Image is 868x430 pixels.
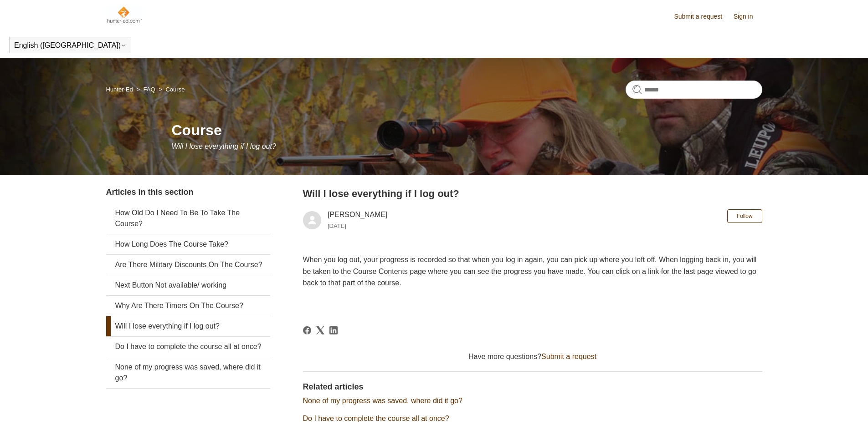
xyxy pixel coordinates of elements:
span: Articles in this section [106,187,194,197]
svg: Share this page on Facebook [303,326,311,334]
a: Do I have to complete the course all at once? [303,415,449,422]
a: X Corp [316,326,324,334]
h1: Course [172,119,762,141]
a: Next Button Not available/ working [106,275,270,295]
div: Have more questions? [303,351,762,362]
button: English ([GEOGRAPHIC_DATA]) [14,41,126,50]
a: Why Are There Timers On The Course? [106,296,270,316]
a: Submit a request [541,353,596,360]
a: Are There Military Discounts On The Course? [106,255,270,275]
a: FAQ [144,86,155,93]
a: Do I have to complete the course all at once? [106,337,270,357]
button: Follow Article [727,209,762,223]
div: [PERSON_NAME] [328,209,388,231]
li: Hunter-Ed [106,86,135,93]
svg: Share this page on LinkedIn [329,326,338,334]
input: Search [626,81,762,99]
a: None of my progress was saved, where did it go? [106,357,270,388]
li: FAQ [134,86,157,93]
p: When you log out, your progress is recorded so that when you log in again, you can pick up where ... [303,254,762,289]
a: Course [165,86,185,93]
a: Sign in [734,12,762,21]
a: Submit a request [674,12,731,21]
img: Hunter-Ed Help Center home page [106,5,143,24]
a: None of my progress was saved, where did it go? [303,397,462,405]
a: Will I lose everything if I log out? [106,316,270,336]
h2: Will I lose everything if I log out? [303,186,762,201]
time: 08/08/2022, 08:11 [328,223,346,229]
a: How Long Does The Course Take? [106,234,270,254]
a: How Old Do I Need To Be To Take The Course? [106,203,270,234]
span: Will I lose everything if I log out? [172,142,276,150]
li: Course [157,86,185,93]
svg: Share this page on X Corp [316,326,324,334]
a: LinkedIn [329,326,338,334]
a: Hunter-Ed [106,86,133,93]
a: Facebook [303,326,311,334]
h2: Related articles [303,381,762,393]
